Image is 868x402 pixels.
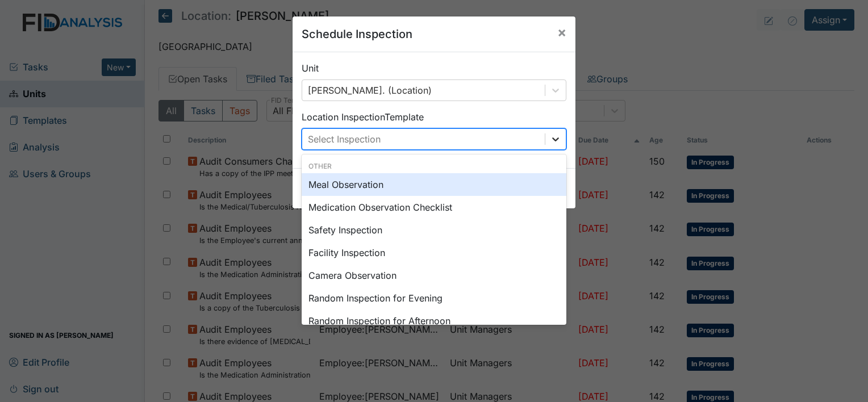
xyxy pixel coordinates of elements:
div: Random Inspection for Evening [302,287,566,309]
label: Location Inspection Template [302,110,424,124]
div: Safety Inspection [302,219,566,241]
div: Random Inspection for Afternoon [302,309,566,332]
div: Other [302,161,566,171]
div: Camera Observation [302,264,566,287]
div: Medication Observation Checklist [302,196,566,219]
div: Facility Inspection [302,241,566,264]
span: × [557,24,566,40]
button: Close [548,16,575,48]
label: Unit [302,61,319,75]
div: Select Inspection [308,132,381,146]
h5: Schedule Inspection [302,26,412,43]
div: [PERSON_NAME]. (Location) [308,83,432,97]
div: Meal Observation [302,173,566,196]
